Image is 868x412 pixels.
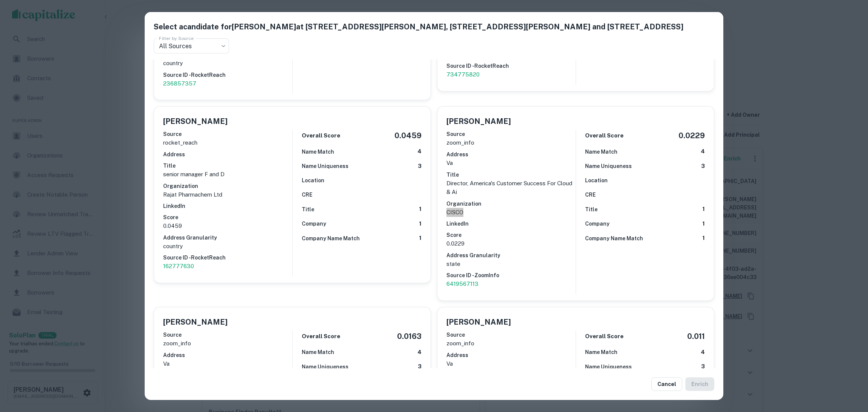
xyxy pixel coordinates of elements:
p: CISCO [446,208,576,217]
h6: Score [163,213,292,221]
h6: Overall Score [585,131,623,140]
h6: Title [163,162,292,170]
h6: Title [585,205,598,214]
h6: 1 [419,234,422,243]
h6: 4 [701,147,705,156]
h6: 1 [702,205,705,214]
label: Filter by Source [159,35,194,41]
h6: Name Uniqueness [302,162,348,170]
p: country [163,242,292,251]
h5: [PERSON_NAME] [446,116,511,127]
h6: 3 [418,362,422,371]
h5: [PERSON_NAME] [446,316,511,328]
h6: Name Match [302,148,334,156]
h6: Score [446,231,576,239]
h6: CRE [585,191,596,199]
h6: Address [446,150,576,159]
p: zoom_info [446,138,576,147]
h6: Company Name Match [585,234,643,243]
h5: 0.0229 [679,130,705,141]
h6: Name Match [585,148,617,156]
h6: Source ID - RocketReach [163,71,292,79]
p: country [163,59,292,68]
h6: 3 [418,162,422,171]
p: va [446,159,576,168]
p: Director, America's Customer Success For Cloud & Ai [446,179,576,197]
h6: 1 [419,220,422,228]
h6: CRE [302,191,312,199]
h6: Name Uniqueness [585,162,632,170]
h6: 4 [701,348,705,357]
h6: Overall Score [302,131,340,140]
h6: Address Granularity [163,233,292,242]
h6: Source ID - RocketReach [446,62,576,70]
a: 6419567113 [446,279,576,288]
h6: Company [585,220,610,228]
h6: LinkedIn [446,220,576,228]
h6: Source [163,130,292,138]
h6: Source [446,331,576,339]
p: va [163,359,292,368]
p: state [446,259,576,269]
h5: 0.0459 [394,130,422,141]
h6: Address [163,150,292,159]
h6: Overall Score [585,332,623,341]
h6: Address [446,351,576,359]
h5: [PERSON_NAME] [163,316,228,328]
h5: [PERSON_NAME] [163,116,228,127]
iframe: Chat Widget [830,352,868,388]
p: zoom_info [163,339,292,348]
a: 734775820 [446,70,576,79]
h6: Source ID - RocketReach [163,253,292,262]
p: zoom_info [446,339,576,348]
h6: Address [163,351,292,359]
h6: Company Name Match [302,234,360,243]
h6: Name Match [302,348,334,356]
h6: Name Match [585,348,617,356]
h6: Location [302,176,324,185]
h6: 4 [417,147,422,156]
h6: Location [585,176,608,185]
h5: Select a candidate for [PERSON_NAME] at [STREET_ADDRESS][PERSON_NAME], [STREET_ADDRESS][PERSON_NA... [154,21,714,32]
h5: 0.0163 [397,331,422,342]
h6: 1 [419,205,422,214]
h5: 0.011 [687,331,705,342]
p: senior manager F and D [163,170,292,179]
a: 162777630 [163,262,292,271]
h6: Title [302,205,314,214]
h6: Address Granularity [446,251,576,259]
div: All Sources [154,38,229,53]
h6: Title [446,171,576,179]
h6: 4 [417,348,422,357]
p: va [446,359,576,368]
h6: Overall Score [302,332,340,341]
h6: Name Uniqueness [302,363,348,371]
h6: Source ID - ZoomInfo [446,271,576,279]
h6: Name Uniqueness [585,363,632,371]
h6: 3 [701,162,705,171]
p: 0.0459 [163,221,292,230]
p: Rajat Pharmachem Ltd [163,190,292,199]
h6: LinkedIn [163,202,292,210]
h6: Company [302,220,326,228]
p: 0.0229 [446,239,576,248]
a: 236857357 [163,79,292,88]
h6: 3 [701,362,705,371]
h6: 1 [702,234,705,243]
h6: Organization [163,182,292,190]
h6: Source [163,331,292,339]
h6: 1 [702,220,705,228]
button: Cancel [651,377,682,391]
p: rocket_reach [163,138,292,147]
h6: Organization [446,200,576,208]
h6: Source [446,130,576,138]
